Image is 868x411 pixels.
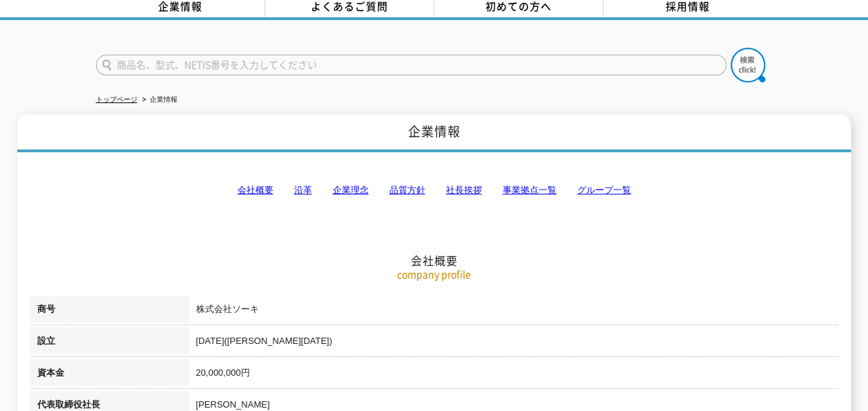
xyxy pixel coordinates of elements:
a: 沿革 [294,185,312,195]
td: 株式会社ソーキ [189,295,838,327]
img: btn_search.png [731,48,765,82]
th: 資本金 [30,359,189,391]
a: 会社概要 [238,185,273,195]
td: [DATE]([PERSON_NAME][DATE]) [189,327,838,359]
a: 事業拠点一覧 [503,185,557,195]
td: 20,000,000円 [189,359,838,391]
th: 設立 [30,327,189,359]
a: 品質方針 [389,185,425,195]
p: company profile [30,267,838,282]
h1: 企業情報 [17,114,851,152]
a: 企業理念 [333,185,369,195]
th: 商号 [30,295,189,327]
li: 企業情報 [139,93,177,107]
a: 社長挨拶 [446,185,482,195]
a: トップページ [96,95,137,103]
input: 商品名、型式、NETIS番号を入力してください [96,55,726,75]
a: グループ一覧 [577,185,631,195]
h2: 会社概要 [30,115,838,268]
